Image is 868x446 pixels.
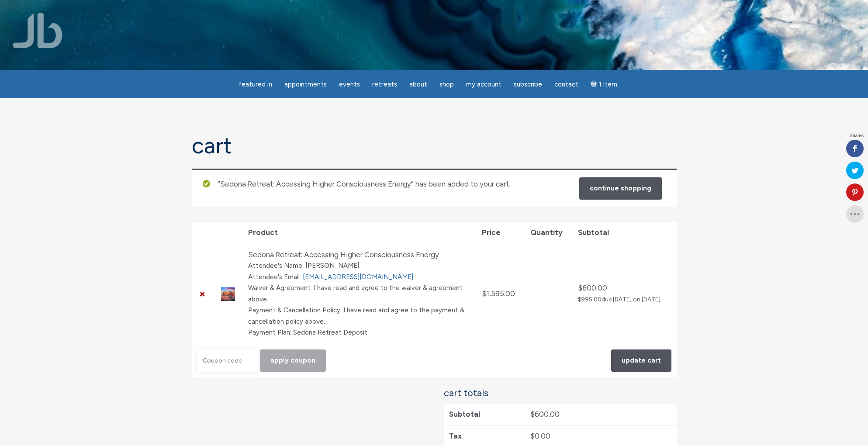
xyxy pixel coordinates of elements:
[248,283,312,294] dt: Waiver & Agreement:
[578,296,661,303] small: due [DATE] on [DATE]
[248,305,471,327] p: I have read and agree to the payment & cancellation policy above.
[591,80,599,88] i: Cart
[525,222,573,244] th: Quantity
[439,80,454,88] span: Shop
[404,76,432,93] a: About
[482,289,515,298] bdi: 1,595.00
[554,80,578,88] span: Contact
[530,432,535,440] span: $
[585,75,622,93] a: Cart1 item
[248,260,471,272] p: [PERSON_NAME]
[850,134,864,138] span: Shares
[279,76,332,93] a: Appointments
[444,388,677,398] h2: Cart totals
[303,273,413,281] a: [EMAIL_ADDRESS][DOMAIN_NAME]
[248,305,342,316] dt: Payment & Cancellation Policy:
[284,80,327,88] span: Appointments
[339,80,360,88] span: Events
[599,81,617,88] span: 1 item
[13,13,62,48] img: Jamie Butler. The Everyday Medium
[578,296,602,303] bdi: 995.00
[192,169,677,207] div: “Sedona Retreat: Accessing Higher Consciousness Energy” has been added to your cart.
[508,76,547,93] a: Subscribe
[409,80,427,88] span: About
[248,272,301,283] dt: Attendee's Email:
[233,76,277,93] a: featured in
[482,289,486,298] span: $
[530,432,550,440] bdi: 0.00
[549,76,584,93] a: Contact
[248,327,471,339] p: Sedona Retreat Deposit
[578,284,582,292] span: $
[367,76,402,93] a: Retreats
[248,283,471,305] p: I have read and agree to the waiver & agreement above.
[248,260,304,272] dt: Attendee's Name:
[578,296,581,303] span: $
[372,80,397,88] span: Retreats
[239,80,272,88] span: featured in
[221,287,235,301] img: Sedona Retreat: Accessing Higher Consciousness Energy
[197,288,208,300] a: Remove Sedona Retreat: Accessing Higher Consciousness Energy from cart
[530,410,535,418] span: $
[514,80,542,88] span: Subscribe
[197,349,258,372] input: Coupon code
[243,222,477,244] th: Product
[243,244,477,344] td: Sedona Retreat: Accessing Higher Consciousness Energy
[530,410,560,418] bdi: 600.00
[477,222,525,244] th: Price
[611,349,671,372] button: Update cart
[578,284,607,292] bdi: 600.00
[466,80,501,88] span: My Account
[461,76,507,93] a: My Account
[444,404,525,425] th: Subtotal
[334,76,365,93] a: Events
[579,177,662,200] a: Continue shopping
[434,76,459,93] a: Shop
[260,349,326,372] button: Apply coupon
[573,222,676,244] th: Subtotal
[248,327,291,339] dt: Payment Plan:
[192,133,677,158] h1: Cart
